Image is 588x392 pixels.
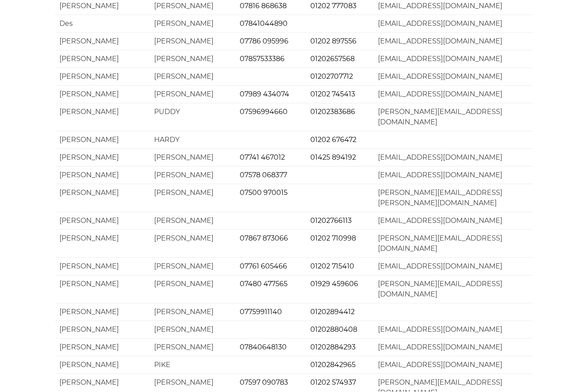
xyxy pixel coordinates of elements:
[240,262,287,271] a: 07761 605466
[374,167,533,184] td: [EMAIL_ADDRESS][DOMAIN_NAME]
[310,108,355,116] a: 01202383686
[310,235,356,243] a: 01202 710998
[310,90,355,99] a: 01202 745413
[150,103,235,131] td: PUDDY
[310,308,355,316] a: 01202894412
[240,308,282,316] a: 07759911140
[55,149,150,167] td: [PERSON_NAME]
[150,230,235,258] td: [PERSON_NAME]
[150,15,235,33] td: [PERSON_NAME]
[240,235,288,243] a: 07867 873066
[310,2,356,10] a: 01202 777083
[240,108,288,116] a: 07596994660
[55,339,150,356] td: [PERSON_NAME]
[150,68,235,86] td: [PERSON_NAME]
[310,262,354,271] a: 01202 715410
[55,275,150,303] td: [PERSON_NAME]
[240,90,289,99] a: 07989 434074
[55,50,150,68] td: [PERSON_NAME]
[310,136,356,144] a: 01202 676472
[150,258,235,275] td: [PERSON_NAME]
[55,33,150,50] td: [PERSON_NAME]
[310,280,358,288] a: 01929 459606
[150,33,235,50] td: [PERSON_NAME]
[150,321,235,339] td: [PERSON_NAME]
[55,321,150,339] td: [PERSON_NAME]
[55,86,150,103] td: [PERSON_NAME]
[374,103,533,131] td: [PERSON_NAME][EMAIL_ADDRESS][DOMAIN_NAME]
[310,326,357,334] a: 01202880408
[150,356,235,374] td: PIKE
[55,131,150,149] td: [PERSON_NAME]
[55,103,150,131] td: [PERSON_NAME]
[150,212,235,230] td: [PERSON_NAME]
[374,33,533,50] td: [EMAIL_ADDRESS][DOMAIN_NAME]
[150,303,235,321] td: [PERSON_NAME]
[310,361,356,369] a: 01202842965
[240,2,287,10] a: 07816 868638
[374,321,533,339] td: [EMAIL_ADDRESS][DOMAIN_NAME]
[310,37,356,46] a: 01202 897556
[55,212,150,230] td: [PERSON_NAME]
[374,86,533,103] td: [EMAIL_ADDRESS][DOMAIN_NAME]
[150,50,235,68] td: [PERSON_NAME]
[374,230,533,258] td: [PERSON_NAME][EMAIL_ADDRESS][DOMAIN_NAME]
[240,189,288,197] a: 07500 970015
[240,154,285,162] a: 07741 467012
[310,379,356,387] a: 01202 574937
[374,68,533,86] td: [EMAIL_ADDRESS][DOMAIN_NAME]
[55,184,150,212] td: [PERSON_NAME]
[150,131,235,149] td: HARDY
[310,217,352,225] a: 01202766113
[55,258,150,275] td: [PERSON_NAME]
[374,15,533,33] td: [EMAIL_ADDRESS][DOMAIN_NAME]
[55,230,150,258] td: [PERSON_NAME]
[55,303,150,321] td: [PERSON_NAME]
[310,343,356,352] a: 01202884293
[240,343,287,352] a: 07840648130
[240,37,288,46] a: 07786 095996
[374,275,533,303] td: [PERSON_NAME][EMAIL_ADDRESS][DOMAIN_NAME]
[55,167,150,184] td: [PERSON_NAME]
[310,73,353,81] a: 01202707712
[374,339,533,356] td: [EMAIL_ADDRESS][DOMAIN_NAME]
[55,356,150,374] td: [PERSON_NAME]
[150,149,235,167] td: [PERSON_NAME]
[150,275,235,303] td: [PERSON_NAME]
[240,20,288,28] a: 07841044890
[240,55,285,63] a: 07857533386
[374,50,533,68] td: [EMAIL_ADDRESS][DOMAIN_NAME]
[240,379,288,387] a: 07597 090783
[150,339,235,356] td: [PERSON_NAME]
[55,15,150,33] td: Des
[150,86,235,103] td: [PERSON_NAME]
[374,356,533,374] td: [EMAIL_ADDRESS][DOMAIN_NAME]
[374,149,533,167] td: [EMAIL_ADDRESS][DOMAIN_NAME]
[374,212,533,230] td: [EMAIL_ADDRESS][DOMAIN_NAME]
[374,184,533,212] td: [PERSON_NAME][EMAIL_ADDRESS][PERSON_NAME][DOMAIN_NAME]
[55,68,150,86] td: [PERSON_NAME]
[240,171,287,179] a: 07578 068377
[240,280,288,288] a: 07480 477565
[310,154,356,162] a: 01425 894192
[150,184,235,212] td: [PERSON_NAME]
[310,55,355,63] a: 01202657568
[374,258,533,275] td: [EMAIL_ADDRESS][DOMAIN_NAME]
[150,167,235,184] td: [PERSON_NAME]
